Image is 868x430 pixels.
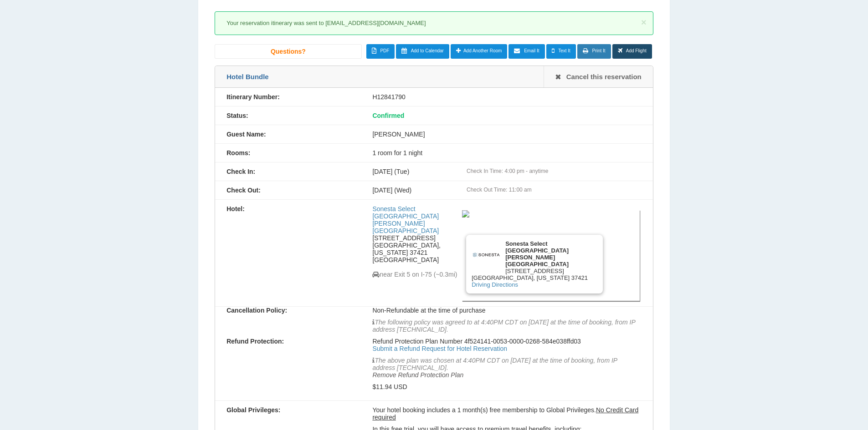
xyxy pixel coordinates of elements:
[215,44,361,59] a: Questions?
[361,168,652,175] div: [DATE] (Tue)
[215,93,361,101] div: Itinerary Number:
[546,44,576,59] a: Text It
[372,352,641,379] p: The above plan was chosen at 4:40PM CDT on [DATE] at the time of booking, from IP address [TECHNI...
[21,6,39,15] span: Help
[372,345,507,352] a: Submit a Refund Request for Hotel Reservation
[215,149,361,157] div: Rooms:
[372,406,638,421] u: No Credit Card required
[508,44,544,59] a: Email It
[226,20,426,26] span: Your reservation itinerary was sent to [EMAIL_ADDRESS][DOMAIN_NAME]
[411,48,444,53] span: Add to Calendar
[577,44,611,59] a: Print It
[361,131,652,138] div: [PERSON_NAME]
[396,44,449,59] a: Add to Calendar
[462,210,469,218] img: 211494f4-37d3-42d0-b3aa-5e67b24084e0
[215,187,361,194] div: Check Out:
[372,271,457,278] span: near Exit 5 on I-75 (~0.3mi)
[466,235,603,293] div: [STREET_ADDRESS] [GEOGRAPHIC_DATA], [US_STATE] 37421
[372,406,641,421] p: Your hotel booking includes a 1 month(s) free membership to Global Privileges.
[451,44,508,59] a: Add Another Room
[592,48,606,53] span: Print It
[372,205,462,278] div: [STREET_ADDRESS] [GEOGRAPHIC_DATA], [US_STATE] 37421 [GEOGRAPHIC_DATA]
[472,240,501,269] img: Brand logo for Sonesta Select Chattanooga Hamilton Place
[505,240,569,268] b: Sonesta Select [GEOGRAPHIC_DATA] [PERSON_NAME][GEOGRAPHIC_DATA]
[372,371,463,379] a: Remove Refund Protection Plan
[361,93,652,101] div: H12841790
[361,338,652,395] div: Refund Protection Plan Number 4f524141-0053-0000-0268-584e038ffd03
[380,48,389,53] span: PDF
[271,48,306,55] span: Questions?
[366,44,395,59] a: PDF
[544,66,653,87] a: Cancel this reservation
[524,48,539,53] span: Email It
[215,131,361,138] div: Guest Name:
[372,383,641,390] p: $11.94 USD
[215,205,361,212] div: Hotel:
[463,48,502,53] span: Add Another Room
[467,168,642,174] div: Check In Time: 4:00 pm - anytime
[226,73,269,81] span: Hotel Bundle
[215,307,361,314] div: Cancellation Policy:
[215,168,361,175] div: Check In:
[467,187,642,193] div: Check Out Time: 11:00 am
[612,44,652,59] a: Add Flight
[558,48,570,53] span: Text It
[215,112,361,119] div: Status:
[361,307,652,338] div: Non-Refundable at the time of purchase
[361,112,652,119] div: Confirmed
[372,314,641,333] p: The following policy was agreed to at 4:40PM CDT on [DATE] at the time of booking, from IP addres...
[215,338,361,345] div: Refund Protection:
[361,149,652,157] div: 1 room for 1 night
[361,187,652,194] div: [DATE] (Wed)
[472,281,518,288] a: Driving Directions
[626,48,647,53] span: Add Flight
[215,406,361,414] div: Global Privileges:
[372,205,439,234] a: Sonesta Select [GEOGRAPHIC_DATA] [PERSON_NAME][GEOGRAPHIC_DATA]
[641,18,647,27] button: ×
